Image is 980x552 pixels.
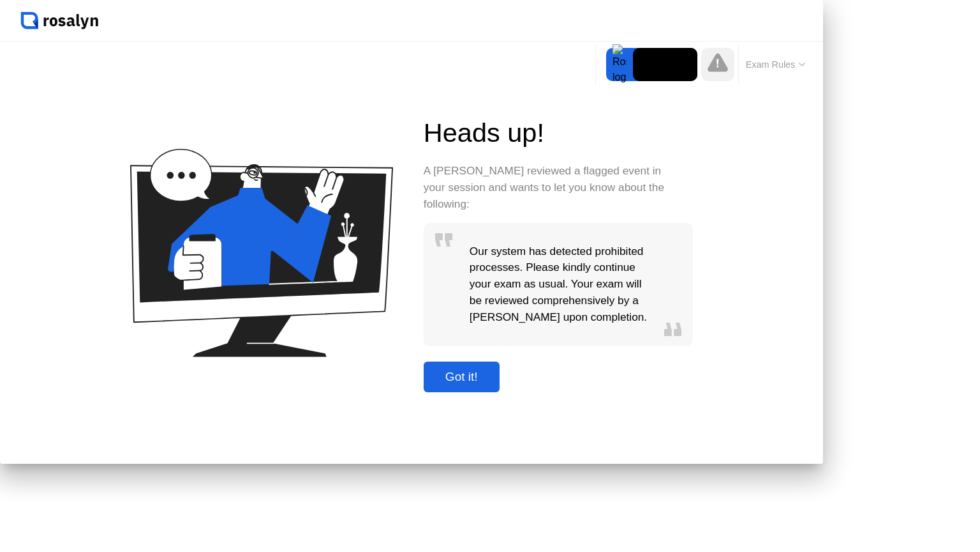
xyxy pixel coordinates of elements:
[424,163,669,213] div: A [PERSON_NAME] reviewed a flagged event in your session and wants to let you know about the foll...
[427,370,496,384] div: Got it!
[464,223,653,347] div: Our system has detected prohibited processes. Please kindly continue your exam as usual. Your exa...
[742,59,810,70] button: Exam Rules
[424,113,694,153] div: Heads up!
[424,362,500,392] button: Got it!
